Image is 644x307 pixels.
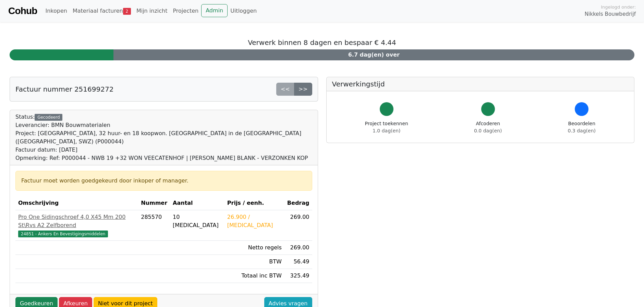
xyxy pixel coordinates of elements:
div: 6.7 dag(en) over [113,49,634,60]
span: 0.0 dag(en) [474,128,502,133]
a: Uitloggen [228,4,259,18]
div: Gecodeerd [35,114,62,121]
div: 26.900 / [MEDICAL_DATA] [227,213,282,229]
a: Projecten [170,4,201,18]
div: Opmerking: Ref: P000044 - NWB 19 +32 WON VEECATENHOF | [PERSON_NAME] BLANK - VERZONKEN KOP [15,154,312,162]
th: Bedrag [284,196,312,210]
td: BTW [224,255,284,269]
td: 269.00 [284,241,312,255]
td: Totaal inc BTW [224,269,284,283]
td: Netto regels [224,241,284,255]
span: 24851 - Ankers En Bevestigingsmiddelen [18,231,108,237]
h5: Factuur nummer 251699272 [15,85,113,93]
td: 285570 [138,210,170,241]
th: Aantal [170,196,224,210]
h5: Verwerkingstijd [332,80,629,88]
a: Materiaal facturen2 [70,4,134,18]
a: Admin [201,4,228,17]
th: Nummer [138,196,170,210]
div: 10 [MEDICAL_DATA] [173,213,222,229]
a: Pro One Sidingschroef 4,0 X45 Mm 200 St\Rvs A2 Zelfborend24851 - Ankers En Bevestigingsmiddelen [18,213,135,238]
span: 0.3 dag(en) [568,128,596,133]
a: >> [294,83,312,96]
div: Project toekennen [365,120,408,134]
a: Mijn inzicht [134,4,170,18]
div: Pro One Sidingschroef 4,0 X45 Mm 200 St\Rvs A2 Zelfborend [18,213,135,229]
span: Ingelogd onder: [601,4,636,10]
th: Omschrijving [15,196,138,210]
a: Cohub [8,3,37,19]
div: Factuur datum: [DATE] [15,146,312,154]
td: 269.00 [284,210,312,241]
td: 325.49 [284,269,312,283]
a: Inkopen [42,4,70,18]
div: Factuur moet worden goedgekeurd door inkoper of manager. [21,177,306,185]
h5: Verwerk binnen 8 dagen en bespaar € 4.44 [10,38,634,47]
td: 56.49 [284,255,312,269]
span: 2 [123,8,131,15]
div: Project: [GEOGRAPHIC_DATA], 32 huur- en 18 koopwon. [GEOGRAPHIC_DATA] in de [GEOGRAPHIC_DATA] ([G... [15,129,312,146]
th: Prijs / eenh. [224,196,284,210]
div: Status: [15,113,312,162]
div: Leverancier: BMN Bouwmaterialen [15,121,312,129]
span: 1.0 dag(en) [373,128,400,133]
div: Afcoderen [474,120,502,134]
div: Beoordelen [568,120,596,134]
span: Nikkels Bouwbedrijf [585,10,636,18]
